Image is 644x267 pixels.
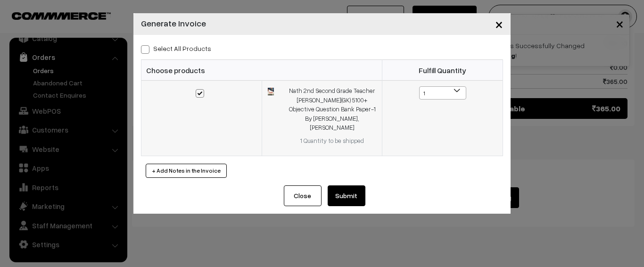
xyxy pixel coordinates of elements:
[288,136,376,146] div: 1 Quantity to be shipped
[284,185,322,206] button: Close
[495,15,503,33] span: ×
[146,164,227,178] button: + Add Notes in the Invoice
[419,86,466,100] span: 1
[288,86,376,133] div: Nath 2nd Second Grade Teacher [PERSON_NAME](GK) 5100+ Objective Question Bank Paper-1 By [PERSON_...
[420,87,466,100] span: 1
[141,43,211,53] label: Select all Products
[382,60,503,81] th: Fulfill Quantity
[268,88,274,96] img: 1751116168580611.jpeg
[487,9,511,39] button: Close
[141,60,382,81] th: Choose products
[328,185,365,206] button: Submit
[141,17,206,30] h4: Generate Invoice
